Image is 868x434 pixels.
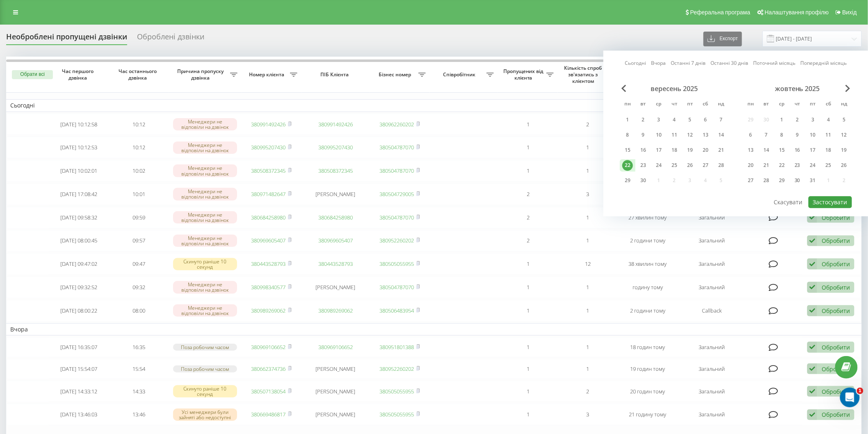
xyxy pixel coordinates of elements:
td: 10:01 [109,183,169,205]
a: 380504787070 [380,283,414,291]
div: 20 [745,160,756,171]
abbr: вівторок [760,98,772,111]
div: Обробити [822,365,850,373]
div: Оброблені дзвінки [137,32,204,45]
td: 1 [498,300,558,322]
td: [DATE] 10:12:58 [49,114,109,135]
div: жовтень 2025 [743,85,852,93]
a: 380443528793 [251,260,286,267]
a: 380995207430 [318,144,353,151]
div: вт 21 жовт 2025 р. [758,159,774,171]
div: 8 [622,130,633,140]
div: 22 [622,160,633,171]
a: 380504787070 [380,214,414,221]
td: [DATE] 09:58:32 [49,207,109,228]
div: Менеджери не відповіли на дзвінок [173,188,238,200]
div: пт 31 жовт 2025 р. [805,174,821,187]
div: пн 20 жовт 2025 р. [743,159,758,171]
div: 29 [622,175,633,186]
div: 9 [792,130,803,140]
div: 5 [839,114,850,125]
td: 2 [558,114,618,135]
a: 380969106652 [318,343,353,351]
td: 1 [558,359,618,379]
div: 24 [808,160,818,171]
div: 30 [638,175,649,186]
span: Кількість спроб зв'язатись з клієнтом [562,65,606,84]
span: ПІБ Клієнта [308,71,363,78]
td: 2 [498,183,558,205]
abbr: п’ятниця [807,98,819,111]
td: 1 [498,359,558,379]
td: Загальний [678,404,746,425]
a: 380507138054 [251,388,286,395]
button: Експорт [704,32,742,46]
div: 16 [792,145,803,155]
td: [PERSON_NAME] [302,276,370,298]
div: Обробити [822,307,850,315]
td: 09:32 [109,276,169,298]
abbr: неділя [838,98,850,111]
div: нд 26 жовт 2025 р. [836,159,852,171]
a: 380962260202 [380,121,414,128]
div: Необроблені пропущені дзвінки [6,32,127,45]
a: 380684258980 [251,214,286,221]
td: годину тому [618,276,678,298]
div: 14 [761,145,772,155]
div: 18 [823,145,834,155]
td: 2 [498,207,558,228]
div: 26 [839,160,850,171]
td: 1 [498,114,558,135]
div: Обробити [822,283,850,291]
div: вт 16 вер 2025 р. [635,144,651,156]
a: 380989269062 [251,307,286,314]
div: Скинуто раніше 10 секунд [173,258,238,270]
div: 20 [700,145,711,155]
div: 4 [669,114,680,125]
div: 15 [622,145,633,155]
td: Загальний [678,253,746,275]
td: 18 годин тому [618,337,678,357]
a: 380443528793 [318,260,353,267]
div: 12 [839,130,850,140]
div: пт 24 жовт 2025 р. [805,159,821,171]
td: Загальний [678,381,746,402]
div: вт 28 жовт 2025 р. [758,174,774,187]
div: 27 [745,175,756,186]
div: чт 2 жовт 2025 р. [790,114,805,126]
div: 1 [777,114,787,125]
div: 13 [745,145,756,155]
div: сб 6 вер 2025 р. [698,114,713,126]
div: 7 [716,114,726,125]
div: пт 26 вер 2025 р. [682,159,698,171]
abbr: четвер [668,98,681,111]
div: 23 [792,160,803,171]
div: сб 20 вер 2025 р. [698,144,713,156]
td: [PERSON_NAME] [302,404,370,425]
a: 380505055955 [380,260,414,267]
div: 2 [792,114,803,125]
a: 380662374736 [251,365,286,372]
td: Загальний [678,359,746,379]
div: Менеджери не відповіли на дзвінок [173,142,238,154]
div: пт 5 вер 2025 р. [682,114,698,126]
div: вт 23 вер 2025 р. [635,159,651,171]
td: 1 [558,207,618,228]
td: 19 годин тому [618,359,678,379]
a: 380969605407 [318,237,353,244]
div: 18 [669,145,680,155]
td: Вчора [6,323,862,336]
div: 8 [777,130,787,140]
div: 10 [808,130,818,140]
div: 12 [685,130,695,140]
div: чт 23 жовт 2025 р. [790,159,805,171]
td: 27 хвилин тому [618,207,678,228]
div: сб 11 жовт 2025 р. [821,129,836,141]
div: пт 19 вер 2025 р. [682,144,698,156]
div: нд 12 жовт 2025 р. [836,129,852,141]
div: пн 13 жовт 2025 р. [743,144,758,156]
td: 09:59 [109,207,169,228]
a: 380504787070 [380,167,414,174]
div: 22 [777,160,787,171]
a: 380969605407 [251,237,286,244]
